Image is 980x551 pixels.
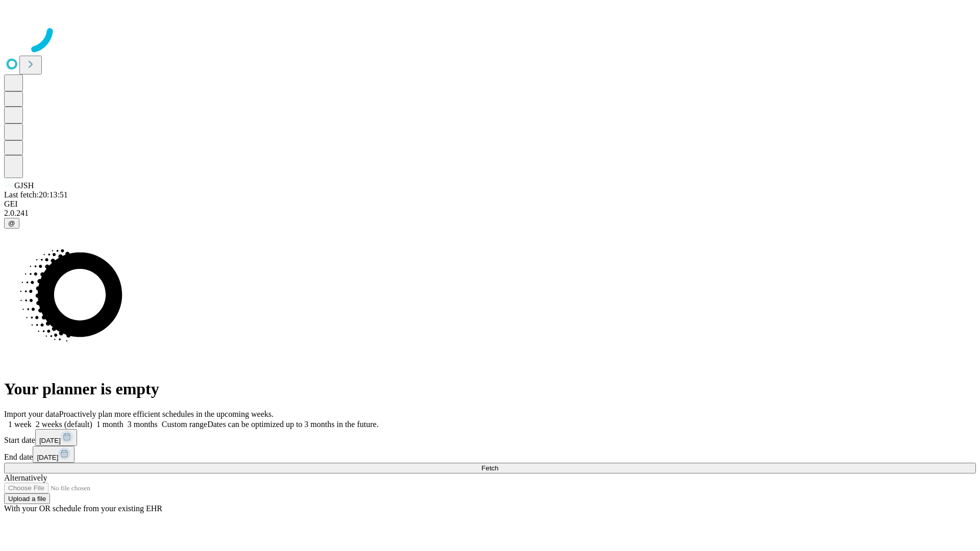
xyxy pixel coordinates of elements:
[4,446,976,463] div: End date
[4,463,976,473] button: Fetch
[59,410,274,418] span: Proactively plan more efficient schedules in the upcoming weeks.
[4,218,19,229] button: @
[4,380,976,398] h1: Your planner is empty
[4,190,68,199] span: Last fetch: 20:13:51
[37,454,58,461] span: [DATE]
[14,181,34,190] span: GJSH
[35,429,77,446] button: [DATE]
[481,464,498,472] span: Fetch
[96,420,124,429] span: 1 month
[162,420,207,429] span: Custom range
[33,446,75,463] button: [DATE]
[128,420,158,429] span: 3 months
[4,209,976,218] div: 2.0.241
[4,429,976,446] div: Start date
[4,504,162,513] span: With your OR schedule from your existing EHR
[8,420,32,429] span: 1 week
[4,493,50,504] button: Upload a file
[4,473,47,482] span: Alternatively
[8,219,15,227] span: @
[4,199,976,209] div: GEI
[207,420,378,429] span: Dates can be optimized up to 3 months in the future.
[4,410,59,418] span: Import your data
[39,437,61,444] span: [DATE]
[36,420,92,429] span: 2 weeks (default)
